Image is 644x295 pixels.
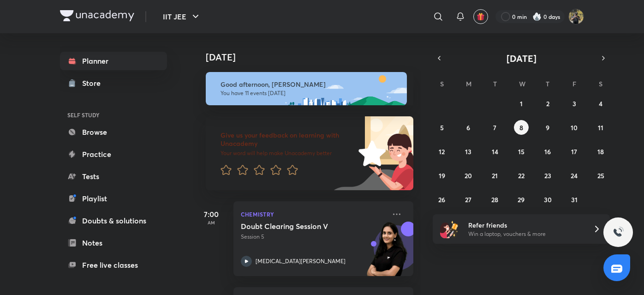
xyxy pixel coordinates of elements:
[193,209,230,220] h5: 7:00
[514,96,529,111] button: October 1, 2025
[488,192,502,207] button: October 28, 2025
[60,10,134,24] a: Company Logo
[327,116,413,190] img: feedback_image
[440,123,444,132] abbr: October 5, 2025
[461,144,476,159] button: October 13, 2025
[544,147,551,156] abbr: October 16, 2025
[572,99,576,108] abbr: October 3, 2025
[567,192,582,207] button: October 31, 2025
[60,167,167,186] a: Tests
[206,52,423,63] h4: [DATE]
[598,123,603,132] abbr: October 11, 2025
[514,192,529,207] button: October 29, 2025
[540,120,555,135] button: October 9, 2025
[438,195,445,204] abbr: October 26, 2025
[435,144,449,159] button: October 12, 2025
[571,147,577,156] abbr: October 17, 2025
[435,192,449,207] button: October 26, 2025
[363,222,413,285] img: unacademy
[488,168,502,183] button: October 21, 2025
[540,144,555,159] button: October 16, 2025
[241,233,386,241] p: Session 5
[514,168,529,183] button: October 22, 2025
[493,123,496,132] abbr: October 7, 2025
[60,74,167,92] a: Store
[468,220,582,230] h6: Refer friends
[256,257,346,265] p: [MEDICAL_DATA][PERSON_NAME]
[468,230,582,238] p: Win a laptop, vouchers & more
[518,171,525,180] abbr: October 22, 2025
[518,195,525,204] abbr: October 29, 2025
[241,209,386,220] p: Chemistry
[60,256,167,274] a: Free live classes
[519,123,523,132] abbr: October 8, 2025
[488,120,502,135] button: October 7, 2025
[613,227,624,238] img: ttu
[593,168,608,183] button: October 25, 2025
[465,171,472,180] abbr: October 20, 2025
[546,99,549,108] abbr: October 2, 2025
[221,80,399,89] h6: Good afternoon, [PERSON_NAME]
[446,52,597,65] button: [DATE]
[435,120,449,135] button: October 5, 2025
[520,99,523,108] abbr: October 1, 2025
[221,131,355,148] h6: Give us your feedback on learning with Unacademy
[60,234,167,252] a: Notes
[461,120,476,135] button: October 6, 2025
[488,144,502,159] button: October 14, 2025
[518,147,525,156] abbr: October 15, 2025
[439,171,445,180] abbr: October 19, 2025
[440,79,444,88] abbr: Sunday
[599,99,602,108] abbr: October 4, 2025
[507,52,537,65] span: [DATE]
[532,12,542,21] img: streak
[492,171,498,180] abbr: October 21, 2025
[544,171,551,180] abbr: October 23, 2025
[571,123,578,132] abbr: October 10, 2025
[193,220,230,225] p: AM
[493,79,497,88] abbr: Tuesday
[221,150,355,157] p: Your word will help make Unacademy better
[466,123,470,132] abbr: October 6, 2025
[60,123,167,141] a: Browse
[568,9,584,24] img: KRISH JINDAL
[546,123,549,132] abbr: October 9, 2025
[567,168,582,183] button: October 24, 2025
[597,171,604,180] abbr: October 25, 2025
[544,195,552,204] abbr: October 30, 2025
[241,222,356,231] h5: Doubt Clearing Session V
[461,168,476,183] button: October 20, 2025
[221,90,399,97] p: You have 11 events [DATE]
[60,10,134,21] img: Company Logo
[593,144,608,159] button: October 18, 2025
[435,168,449,183] button: October 19, 2025
[60,107,167,123] h6: SELF STUDY
[599,79,602,88] abbr: Saturday
[546,79,549,88] abbr: Thursday
[519,79,525,88] abbr: Wednesday
[514,120,529,135] button: October 8, 2025
[440,220,459,238] img: referral
[82,78,106,89] div: Store
[60,211,167,230] a: Doubts & solutions
[206,72,407,105] img: afternoon
[439,147,445,156] abbr: October 12, 2025
[60,189,167,208] a: Playlist
[571,171,578,180] abbr: October 24, 2025
[157,7,207,26] button: IIT JEE
[491,195,498,204] abbr: October 28, 2025
[567,96,582,111] button: October 3, 2025
[593,120,608,135] button: October 11, 2025
[540,192,555,207] button: October 30, 2025
[60,52,167,70] a: Planner
[540,168,555,183] button: October 23, 2025
[567,120,582,135] button: October 10, 2025
[465,195,471,204] abbr: October 27, 2025
[540,96,555,111] button: October 2, 2025
[473,9,488,24] button: avatar
[492,147,498,156] abbr: October 14, 2025
[477,12,485,21] img: avatar
[593,96,608,111] button: October 4, 2025
[567,144,582,159] button: October 17, 2025
[514,144,529,159] button: October 15, 2025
